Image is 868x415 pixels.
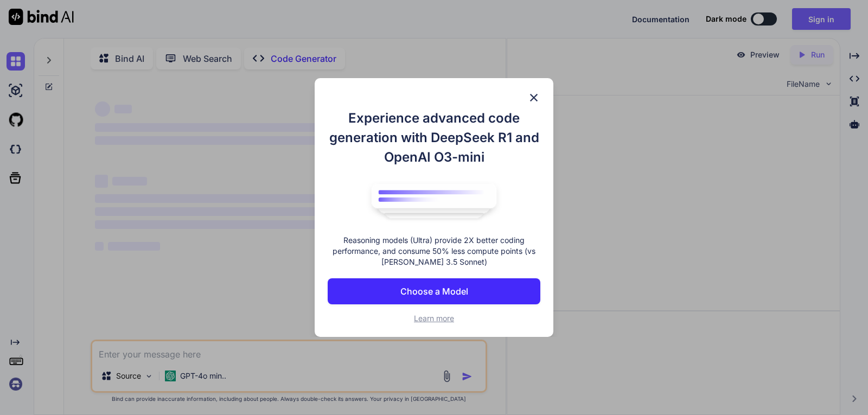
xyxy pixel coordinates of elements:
button: Choose a Model [328,278,540,304]
img: bind logo [363,178,505,225]
h1: Experience advanced code generation with DeepSeek R1 and OpenAI O3-mini [328,108,540,167]
p: Reasoning models (Ultra) provide 2X better coding performance, and consume 50% less compute point... [328,235,540,267]
span: Learn more [414,314,454,323]
img: close [527,91,540,104]
p: Choose a Model [400,285,468,298]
